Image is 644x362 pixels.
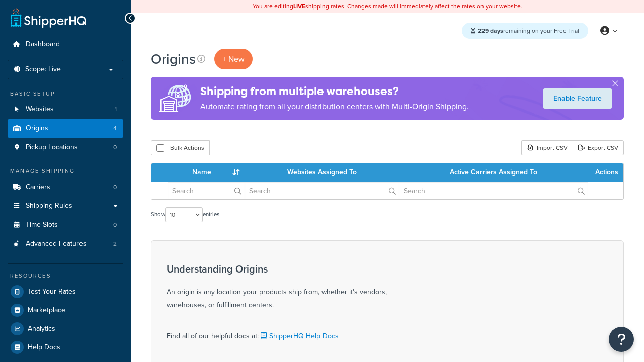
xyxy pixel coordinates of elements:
[28,325,55,333] span: Analytics
[151,207,219,222] label: Show entries
[8,235,123,253] a: Advanced Features 2
[8,235,123,253] li: Advanced Features
[8,320,123,338] a: Analytics
[8,271,123,280] div: Resources
[26,202,72,210] span: Shipping Rules
[478,26,503,35] strong: 229 days
[26,240,87,248] span: Advanced Features
[113,221,117,229] span: 0
[245,163,399,182] th: Websites Assigned To
[165,207,203,222] select: Showentries
[8,138,123,157] a: Pickup Locations 0
[26,143,78,152] span: Pickup Locations
[26,221,58,229] span: Time Slots
[25,65,61,74] span: Scope: Live
[8,178,123,197] a: Carriers 0
[28,306,65,315] span: Marketplace
[8,119,123,138] li: Origins
[200,83,469,100] h4: Shipping from multiple warehouses?
[8,216,123,234] li: Time Slots
[214,49,253,69] a: + New
[573,140,624,155] a: Export CSV
[8,338,123,356] a: Help Docs
[26,124,48,133] span: Origins
[8,89,123,98] div: Basic Setup
[609,327,634,352] button: Open Resource Center
[113,124,117,133] span: 4
[245,182,399,199] input: Search
[167,322,418,343] div: Find all of our helpful docs at:
[8,197,123,215] a: Shipping Rules
[168,182,245,199] input: Search
[543,88,612,109] a: Enable Feature
[399,163,588,182] th: Active Carriers Assigned To
[8,167,123,175] div: Manage Shipping
[462,23,588,39] div: remaining on your Free Trial
[168,163,245,182] th: Name
[8,301,123,319] a: Marketplace
[151,140,210,155] button: Bulk Actions
[259,331,339,341] a: ShipperHQ Help Docs
[399,182,588,199] input: Search
[200,100,469,114] p: Automate rating from all your distribution centers with Multi-Origin Shipping.
[293,2,305,11] b: LIVE
[8,178,123,197] li: Carriers
[26,105,54,114] span: Websites
[26,40,60,49] span: Dashboard
[8,119,123,138] a: Origins 4
[151,49,196,69] h1: Origins
[113,143,117,152] span: 0
[115,105,117,114] span: 1
[8,138,123,157] li: Pickup Locations
[151,77,200,120] img: ad-origins-multi-dfa493678c5a35abed25fd24b4b8a3fa3505936ce257c16c00bdefe2f3200be3.png
[588,163,623,182] th: Actions
[8,100,123,119] li: Websites
[113,183,117,192] span: 0
[28,343,60,352] span: Help Docs
[521,140,573,155] div: Import CSV
[167,263,418,312] div: An origin is any location your products ship from, whether it's vendors, warehouses, or fulfillme...
[8,35,123,54] a: Dashboard
[8,283,123,301] a: Test Your Rates
[28,288,76,296] span: Test Your Rates
[11,8,86,28] a: ShipperHQ Home
[113,240,117,248] span: 2
[167,263,418,275] h3: Understanding Origins
[8,100,123,119] a: Websites 1
[26,183,50,192] span: Carriers
[222,53,245,65] span: + New
[8,216,123,234] a: Time Slots 0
